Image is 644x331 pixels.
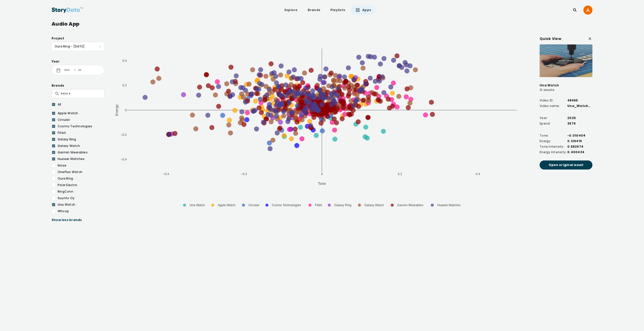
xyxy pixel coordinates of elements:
[58,189,102,194] div: RingConn
[540,139,551,143] div: Energy:
[58,124,102,129] div: Cosmo Technologies
[58,183,102,187] div: Polar Electro
[55,42,101,51] span: Oura Ring - Sept 2025
[58,176,102,181] div: Oura Ring
[540,144,564,149] div: Tone Intensity:
[280,6,302,15] a: Explore
[540,150,567,154] div: Energy Intensity:
[540,83,559,88] div: Una Watch
[58,131,102,135] div: Fitbit
[540,133,549,138] div: Tone:
[549,162,584,168] span: Open original asset
[52,59,104,64] div: Year
[326,6,349,15] a: Playlists
[58,144,102,148] div: Galaxy Watch
[540,104,560,108] div: Video name:
[52,6,83,15] img: StoryData Logo
[58,137,102,142] div: Galaxy Ring
[58,150,102,155] div: Garmin Wearables
[72,68,78,72] div: -
[351,6,375,15] a: Apps
[540,160,592,170] button: Open original asset
[540,116,547,120] div: Year:
[567,98,592,103] div: 48665
[583,6,592,15] img: ACg8ocJl8tzhD8NO7zdKQUhKyW7Wj-G6mT4O83iWXR6zNc7T0-0q=s96-c
[58,163,102,168] div: Noise
[567,144,592,149] div: 0.582674
[540,121,550,126] div: Spend:
[58,170,102,174] div: OnePlus Watch
[58,209,102,213] div: Whoop
[52,20,592,28] div: Audio App
[52,83,104,88] div: Brands
[58,102,102,107] div: All
[58,157,102,161] div: Huawei Watches
[567,104,592,108] div: Una_Watch_pathmatics_889634689.mp4
[540,36,561,41] span: Quick View
[567,150,592,154] div: 0.400434
[567,139,592,143] div: 0.126419
[58,118,102,122] div: Circular
[58,196,102,200] div: Suunto Oy
[567,116,592,120] div: 2025
[304,6,324,15] a: Brands
[540,98,553,103] div: Video ID:
[567,133,592,138] div: -0.010404
[52,36,104,41] div: Project
[567,121,592,126] div: 3679
[52,217,104,223] div: Show less brands
[540,88,559,92] div: 12 assets
[58,202,102,207] div: Una Watch
[540,44,592,77] img: Una_Watch_pathmatics_889634689__003.jpeg
[58,111,102,116] div: Apple Watch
